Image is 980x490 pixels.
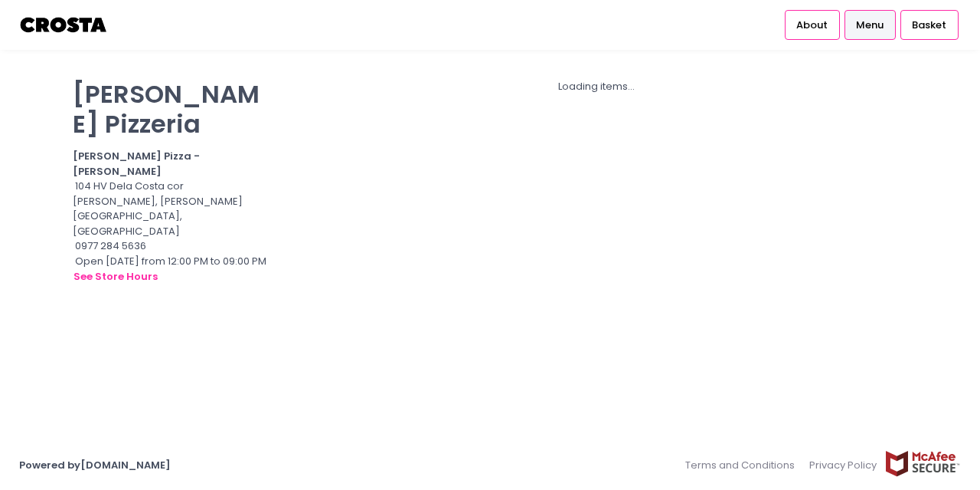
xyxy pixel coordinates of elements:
[912,18,946,33] span: Basket
[685,450,802,480] a: Terms and Conditions
[19,458,171,472] a: Powered by[DOMAIN_NAME]
[73,149,200,179] b: [PERSON_NAME] Pizza - [PERSON_NAME]
[73,254,267,285] div: Open [DATE] from 12:00 PM to 09:00 PM
[19,12,109,38] img: logo
[802,450,885,480] a: Privacy Policy
[856,18,884,33] span: Menu
[796,18,828,33] span: About
[884,450,961,477] img: mcafee-secure
[844,10,896,39] a: Menu
[73,268,158,285] button: see store hours
[73,179,267,238] div: 104 HV Dela Costa cor [PERSON_NAME], [PERSON_NAME][GEOGRAPHIC_DATA], [GEOGRAPHIC_DATA]
[286,79,907,94] div: Loading items...
[73,238,267,254] div: 0977 284 5636
[73,79,267,139] p: [PERSON_NAME] Pizzeria
[785,10,840,39] a: About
